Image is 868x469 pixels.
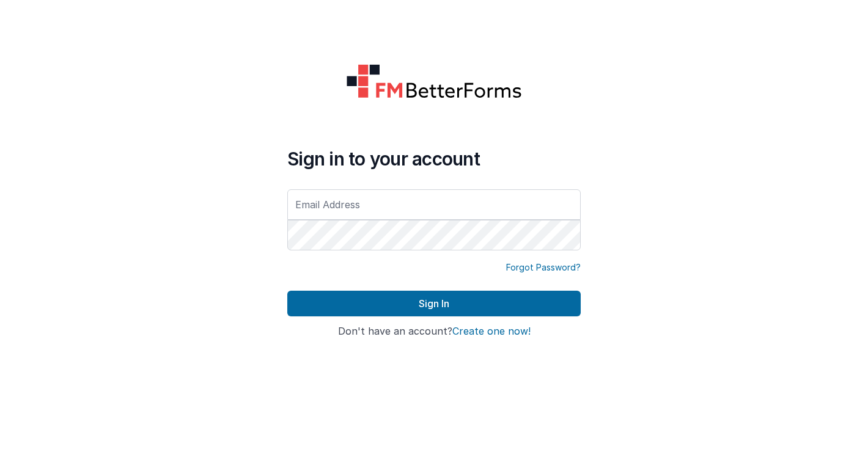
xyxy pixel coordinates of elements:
[287,326,581,337] h4: Don't have an account?
[287,189,581,220] input: Email Address
[452,326,531,337] button: Create one now!
[287,291,581,316] button: Sign In
[287,148,581,170] h4: Sign in to your account
[506,261,581,274] a: Forgot Password?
